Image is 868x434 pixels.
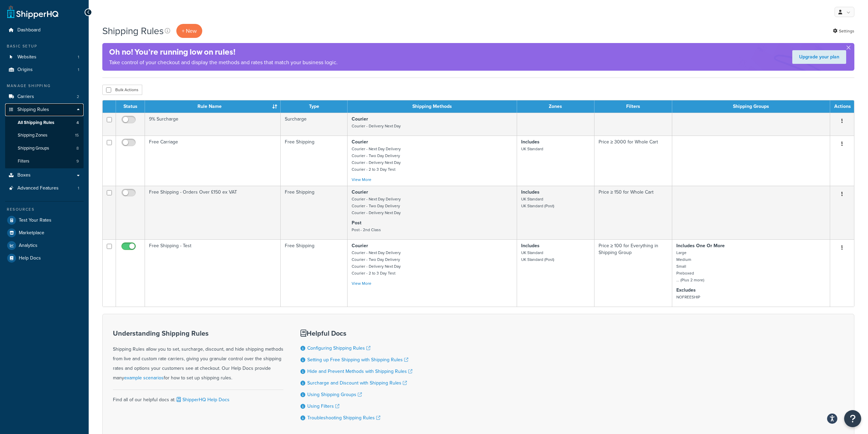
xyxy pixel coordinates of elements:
[18,120,54,126] span: All Shipping Rules
[175,396,230,403] a: ShipperHQ Help Docs
[352,146,401,172] small: Courier - Next Day Delivery Courier - Two Day Delivery Courier - Delivery Next Day Courier - 2 to...
[5,142,84,155] li: Shipping Groups
[676,250,704,283] small: Large Medium Small Preboxed ... (Plus 2 more)
[18,158,29,164] span: Filters
[5,103,84,116] a: Shipping Rules
[76,158,79,164] span: 9
[281,239,348,307] td: Free Shipping
[113,390,283,405] div: Find all of our helpful docs at:
[5,207,84,212] div: Resources
[5,83,84,89] div: Manage Shipping
[17,185,59,191] span: Advanced Features
[18,132,47,138] span: Shipping Zones
[5,116,84,129] li: All Shipping Rules
[113,330,283,337] h3: Understanding Shipping Rules
[5,169,84,182] a: Boxes
[594,186,672,239] td: Price ≥ 150 for Whole Cart
[145,113,281,136] td: 9% Surcharge
[116,100,145,113] th: Status
[352,188,368,196] strong: Courier
[17,94,34,100] span: Carriers
[833,26,854,36] a: Settings
[352,280,371,286] a: View More
[5,155,84,168] a: Filters 9
[352,242,368,249] strong: Courier
[19,218,52,223] span: Test Your Rates
[17,54,36,60] span: Websites
[307,403,339,410] a: Using Filters
[672,100,830,113] th: Shipping Groups
[7,5,58,19] a: ShipperHQ Home
[109,58,338,67] p: Take control of your checkout and display the methods and rates that match your business logic.
[281,100,348,113] th: Type
[352,219,362,226] strong: Post
[76,145,79,151] span: 8
[77,94,79,100] span: 2
[5,227,84,239] a: Marketplace
[19,230,44,236] span: Marketplace
[76,120,79,126] span: 4
[352,115,368,123] strong: Courier
[521,196,554,209] small: UK Standard UK Standard (Post)
[5,252,84,264] a: Help Docs
[676,294,700,300] small: NOFREESHIP
[830,100,854,113] th: Actions
[78,185,79,191] span: 1
[281,113,348,136] td: Surcharge
[17,27,41,33] span: Dashboard
[5,182,84,195] a: Advanced Features 1
[307,379,407,387] a: Surcharge and Discount with Shipping Rules
[17,67,33,73] span: Origins
[5,116,84,129] a: All Shipping Rules 4
[307,356,408,363] a: Setting up Free Shipping with Shipping Rules
[594,136,672,186] td: Price ≥ 3000 for Whole Cart
[113,330,283,383] div: Shipping Rules allow you to set, surcharge, discount, and hide shipping methods from live and cus...
[307,345,370,352] a: Configuring Shipping Rules
[102,85,142,95] button: Bulk Actions
[5,129,84,142] a: Shipping Zones 15
[19,243,38,249] span: Analytics
[5,64,84,76] li: Origins
[300,330,412,337] h3: Helpful Docs
[307,368,412,375] a: Hide and Prevent Methods with Shipping Rules
[676,286,696,294] strong: Excludes
[109,46,338,58] h4: Oh no! You’re running low on rules!
[78,54,79,60] span: 1
[521,242,540,249] strong: Includes
[352,138,368,145] strong: Courier
[5,43,84,49] div: Basic Setup
[5,182,84,195] li: Advanced Features
[521,188,540,196] strong: Includes
[352,227,381,233] small: Post - 2nd Class
[5,51,84,64] li: Websites
[352,123,401,129] small: Courier - Delivery Next Day
[594,239,672,307] td: Price ≥ 100 for Everything in Shipping Group
[102,24,164,38] h1: Shipping Rules
[5,103,84,168] li: Shipping Rules
[17,107,49,113] span: Shipping Rules
[78,67,79,73] span: 1
[521,146,543,152] small: UK Standard
[5,90,84,103] li: Carriers
[5,24,84,37] a: Dashboard
[5,239,84,252] a: Analytics
[352,196,401,216] small: Courier - Next Day Delivery Courier - Two Day Delivery Courier - Delivery Next Day
[75,132,79,138] span: 15
[5,90,84,103] a: Carriers 2
[145,100,281,113] th: Rule Name : activate to sort column ascending
[5,142,84,155] a: Shipping Groups 8
[517,100,594,113] th: Zones
[792,50,846,64] a: Upgrade your plan
[348,100,517,113] th: Shipping Methods
[352,177,371,183] a: View More
[5,214,84,226] a: Test Your Rates
[352,250,401,276] small: Courier - Next Day Delivery Courier - Two Day Delivery Courier - Delivery Next Day Courier - 2 to...
[5,51,84,64] a: Websites 1
[124,374,164,381] a: example scenarios
[307,414,380,421] a: Troubleshooting Shipping Rules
